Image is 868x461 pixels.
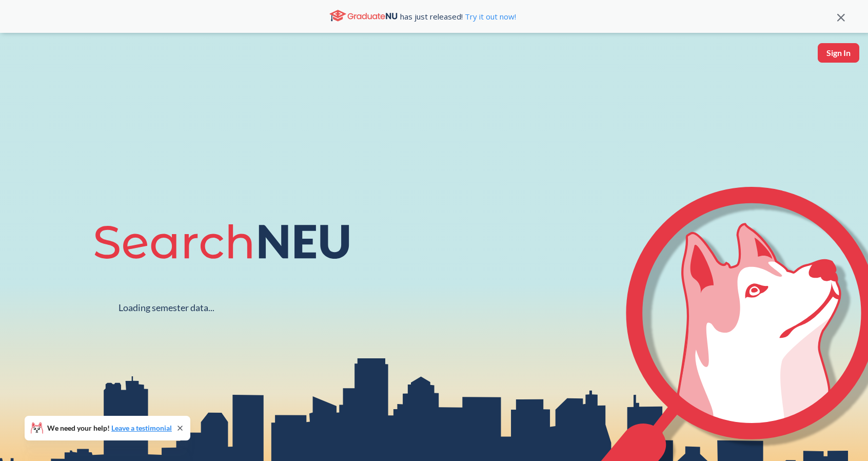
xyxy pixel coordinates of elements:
div: Loading semester data... [119,302,214,314]
button: Sign In [818,43,859,63]
span: We need your help! [47,425,172,432]
span: has just released! [400,11,516,22]
a: Try it out now! [463,11,516,22]
a: Leave a testimonial [111,424,172,432]
img: sandbox logo [10,43,34,74]
a: sandbox logo [10,43,34,78]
